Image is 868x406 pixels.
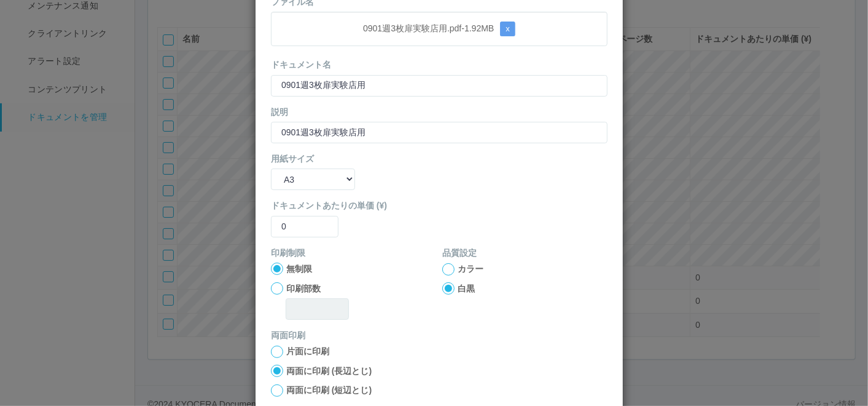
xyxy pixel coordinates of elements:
label: 両面印刷 [271,329,305,342]
label: ドキュメントあたりの単価 (¥) [271,199,608,212]
label: 印刷部数 [286,282,321,295]
label: カラー [458,263,483,276]
label: 品質設定 [442,247,477,260]
button: x [500,22,515,36]
label: 両面に印刷 (短辺とじ) [286,384,372,397]
label: 両面に印刷 (長辺とじ) [286,365,372,378]
label: 印刷制限 [271,247,305,260]
label: 用紙サイズ [271,153,314,165]
label: 無制限 [286,263,312,276]
p: 0901週3枚扉実験店用.pdf - 1.92 MB [281,22,598,36]
label: 片面に印刷 [286,345,329,358]
label: 説明 [271,106,288,119]
label: ドキュメント名 [271,58,331,71]
label: 白黒 [458,282,475,295]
